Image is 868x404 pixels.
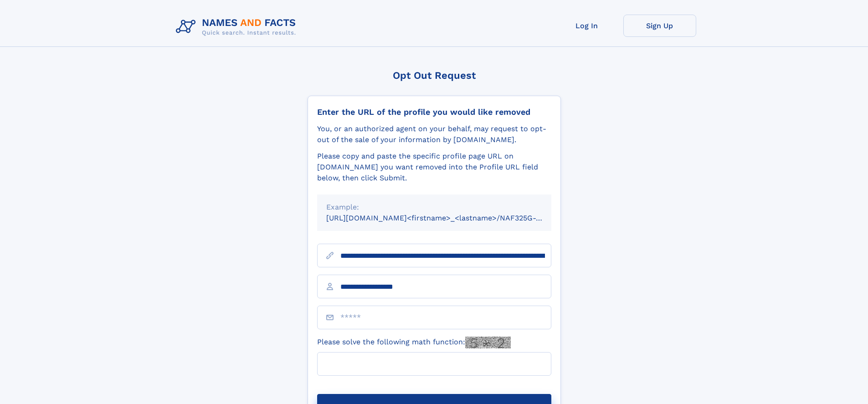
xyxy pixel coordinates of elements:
[317,123,551,145] div: You, or an authorized agent on your behalf, may request to opt-out of the sale of your informatio...
[317,107,551,117] div: Enter the URL of the profile you would like removed
[326,214,569,222] small: [URL][DOMAIN_NAME]<firstname>_<lastname>/NAF325G-xxxxxxxx
[317,337,511,348] label: Please solve the following math function:
[172,15,303,39] img: Logo Names and Facts
[326,202,542,213] div: Example:
[550,15,623,37] a: Log In
[308,70,561,81] div: Opt Out Request
[623,15,696,37] a: Sign Up
[317,151,551,184] div: Please copy and paste the specific profile page URL on [DOMAIN_NAME] you want removed into the Pr...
